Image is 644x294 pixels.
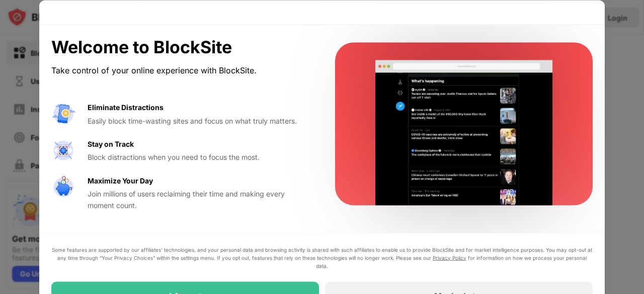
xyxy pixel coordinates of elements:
[433,254,466,260] a: Privacy Policy
[51,175,75,199] img: value-safe-time.svg
[88,102,164,113] div: Eliminate Distractions
[88,188,311,211] div: Join millions of users reclaiming their time and making every moment count.
[88,175,153,186] div: Maximize Your Day
[51,37,311,57] div: Welcome to BlockSite
[88,138,134,149] div: Stay on Track
[51,245,593,269] div: Some features are supported by our affiliates’ technologies, and your personal data and browsing ...
[88,115,311,126] div: Easily block time-wasting sites and focus on what truly matters.
[51,63,311,78] div: Take control of your online experience with BlockSite.
[51,102,75,126] img: value-avoid-distractions.svg
[51,138,75,162] img: value-focus.svg
[88,152,311,163] div: Block distractions when you need to focus the most.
